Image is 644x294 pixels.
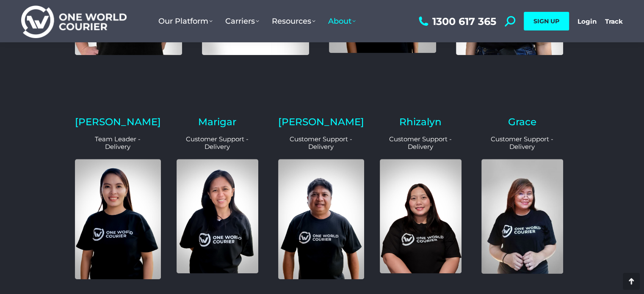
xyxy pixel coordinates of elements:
[272,16,315,26] span: Resources
[481,159,563,274] img: Grace One World Courier Customer Support
[75,135,161,151] p: Team Leader - Delivery
[152,8,219,34] a: Our Platform
[605,17,623,25] a: Track
[158,16,213,26] span: Our Platform
[278,135,364,151] p: Customer Support - Delivery
[219,8,265,34] a: Carriers
[380,135,462,151] p: Customer Support - Delivery
[380,117,462,127] h2: Rhizalyn​
[278,117,364,127] h2: [PERSON_NAME]
[417,16,496,27] a: 1300 617 365
[225,16,259,26] span: Carriers
[75,117,161,127] h2: [PERSON_NAME]
[265,8,322,34] a: Resources
[328,16,356,26] span: About
[533,17,559,25] span: SIGN UP
[578,17,597,25] a: Login
[177,135,258,151] p: Customer Support - Delivery
[21,4,127,38] img: One World Courier
[481,135,563,151] p: Customer Support - Delivery
[481,117,563,127] h2: Grace
[524,12,569,30] a: SIGN UP
[322,8,362,34] a: About
[177,117,258,127] h2: Marigar​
